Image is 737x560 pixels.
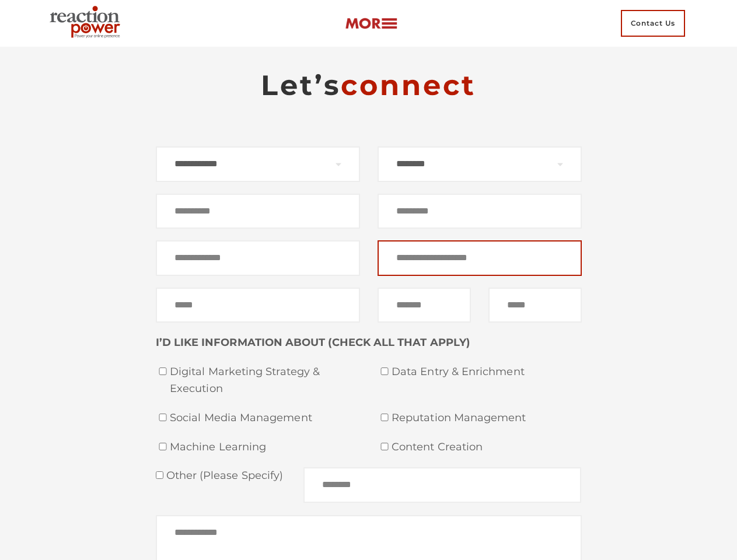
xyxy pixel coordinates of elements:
[45,2,130,44] img: Executive Branding | Personal Branding Agency
[392,363,582,381] span: Data Entry & Enrichment
[621,10,685,37] span: Contact Us
[170,363,360,398] span: Digital Marketing Strategy & Execution
[341,68,476,102] span: connect
[345,17,397,30] img: more-btn.png
[156,68,582,103] h2: Let’s
[392,409,582,427] span: Reputation Management
[392,439,582,456] span: Content Creation
[156,336,470,349] strong: I’D LIKE INFORMATION ABOUT (CHECK ALL THAT APPLY)
[170,439,360,456] span: Machine Learning
[163,469,284,482] span: Other (please specify)
[170,409,360,427] span: Social Media Management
